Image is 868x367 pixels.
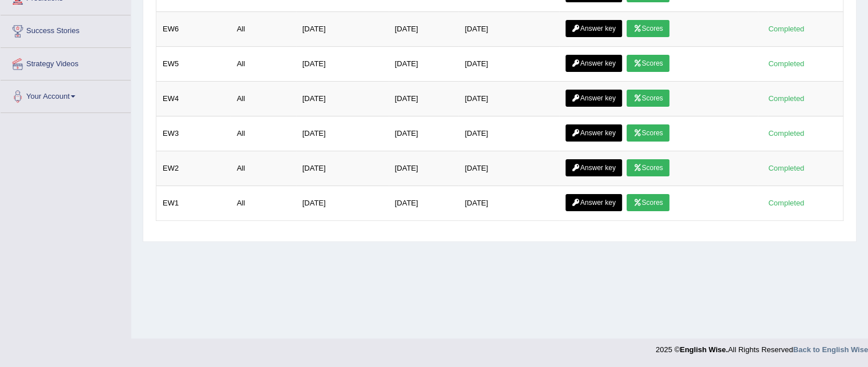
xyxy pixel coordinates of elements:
[389,82,459,116] td: [DATE]
[156,82,231,116] td: EW4
[296,82,389,116] td: [DATE]
[231,186,296,221] td: All
[458,47,559,82] td: [DATE]
[566,55,622,72] a: Answer key
[156,186,231,221] td: EW1
[458,12,559,47] td: [DATE]
[296,47,389,82] td: [DATE]
[566,159,622,176] a: Answer key
[680,345,728,354] strong: English Wise.
[156,116,231,151] td: EW3
[458,186,559,221] td: [DATE]
[627,90,669,107] a: Scores
[793,345,868,354] a: Back to English Wise
[156,12,231,47] td: EW6
[156,151,231,186] td: EW2
[627,55,669,72] a: Scores
[458,82,559,116] td: [DATE]
[566,20,622,37] a: Answer key
[627,159,669,176] a: Scores
[296,12,389,47] td: [DATE]
[566,124,622,142] a: Answer key
[566,90,622,107] a: Answer key
[231,12,296,47] td: All
[566,194,622,211] a: Answer key
[389,12,459,47] td: [DATE]
[764,197,809,209] div: Completed
[296,116,389,151] td: [DATE]
[389,47,459,82] td: [DATE]
[1,48,131,76] a: Strategy Videos
[231,116,296,151] td: All
[764,58,809,70] div: Completed
[296,151,389,186] td: [DATE]
[627,124,669,142] a: Scores
[389,116,459,151] td: [DATE]
[656,338,868,355] div: 2025 © All Rights Reserved
[156,47,231,82] td: EW5
[296,186,389,221] td: [DATE]
[1,15,131,44] a: Success Stories
[764,162,809,174] div: Completed
[458,151,559,186] td: [DATE]
[1,80,131,109] a: Your Account
[627,194,669,211] a: Scores
[231,151,296,186] td: All
[389,186,459,221] td: [DATE]
[764,127,809,139] div: Completed
[231,82,296,116] td: All
[231,47,296,82] td: All
[764,23,809,35] div: Completed
[389,151,459,186] td: [DATE]
[458,116,559,151] td: [DATE]
[627,20,669,37] a: Scores
[764,92,809,104] div: Completed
